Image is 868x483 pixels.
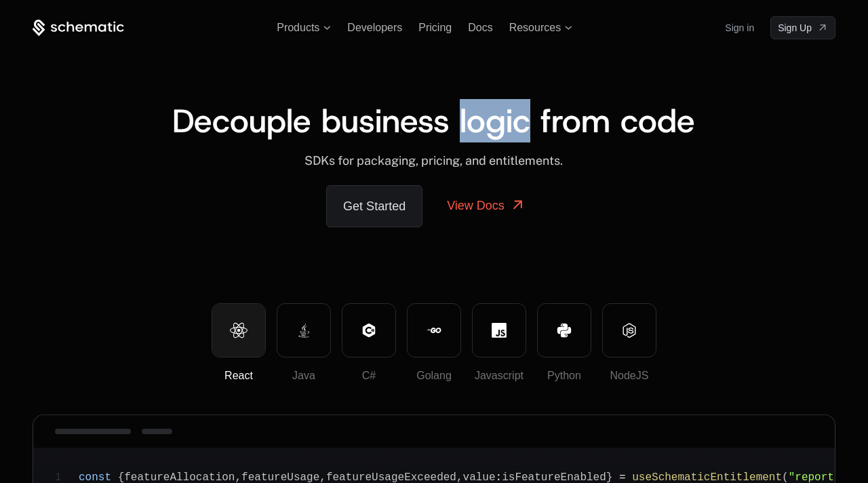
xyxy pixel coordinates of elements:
[473,368,526,384] div: Javascript
[431,185,542,226] a: View Docs
[603,368,656,384] div: NodeJS
[277,303,331,358] button: Java
[602,303,656,358] button: NodeJS
[347,22,402,33] a: Developers
[537,303,591,358] button: Python
[418,22,452,33] a: Pricing
[304,153,563,168] span: SDKs for packaging, pricing, and entitlements.
[509,22,561,34] span: Resources
[778,21,812,35] span: Sign Up
[468,22,492,33] a: Docs
[342,303,396,358] button: C#
[212,368,265,384] div: React
[277,22,319,34] span: Products
[277,368,330,384] div: Java
[407,303,461,358] button: Golang
[342,368,395,384] div: C#
[538,368,591,384] div: Python
[472,303,526,358] button: Javascript
[172,99,695,142] span: Decouple business logic from code
[725,17,754,39] a: Sign in
[326,185,422,227] a: Get Started
[408,368,460,384] div: Golang
[212,303,266,358] button: React
[770,16,835,39] a: [object Object]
